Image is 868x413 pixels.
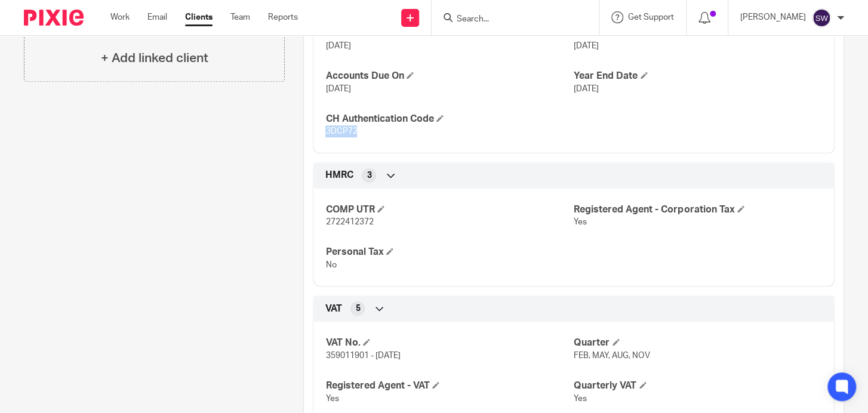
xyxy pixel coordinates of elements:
[325,303,341,315] span: VAT
[574,85,599,93] span: [DATE]
[574,337,822,349] h4: Quarter
[325,337,574,349] h4: VAT No.
[325,380,574,392] h4: Registered Agent - VAT
[147,11,167,23] a: Email
[740,11,806,23] p: [PERSON_NAME]
[812,8,831,27] img: svg%3E
[230,11,250,23] a: Team
[574,352,650,360] span: FEB, MAY, AUG, NOV
[325,169,353,181] span: HMRC
[355,303,360,315] span: 5
[110,11,130,23] a: Work
[574,204,822,216] h4: Registered Agent - Corporation Tax
[574,394,587,403] span: Yes
[325,127,357,135] span: 3DCP72
[268,11,298,23] a: Reports
[325,246,574,258] h4: Personal Tax
[24,10,84,26] img: Pixie
[367,169,371,181] span: 3
[325,394,338,403] span: Yes
[628,13,674,21] span: Get Support
[325,42,350,50] span: [DATE]
[101,49,208,67] h4: + Add linked client
[325,85,350,93] span: [DATE]
[574,42,599,50] span: [DATE]
[185,11,213,23] a: Clients
[574,218,587,226] span: Yes
[455,14,563,25] input: Search
[325,352,400,360] span: 359011901 - [DATE]
[325,218,373,226] span: 2722412372
[325,70,574,82] h4: Accounts Due On
[325,261,336,269] span: No
[574,380,822,392] h4: Quarterly VAT
[325,113,574,125] h4: CH Authentication Code
[325,204,574,216] h4: COMP UTR
[574,70,822,82] h4: Year End Date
